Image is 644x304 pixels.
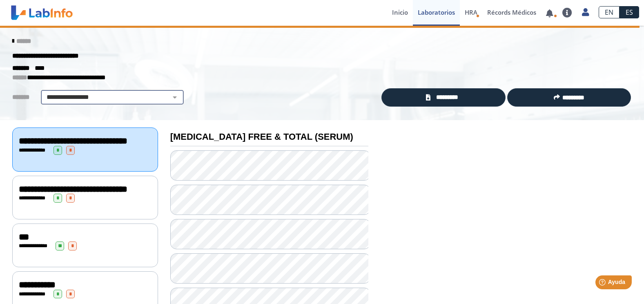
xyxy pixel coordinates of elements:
[170,132,353,142] b: [MEDICAL_DATA] FREE & TOTAL (SERUM)
[465,8,477,16] span: HRA
[619,6,639,18] a: ES
[599,6,619,18] a: EN
[571,272,635,295] iframe: Help widget launcher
